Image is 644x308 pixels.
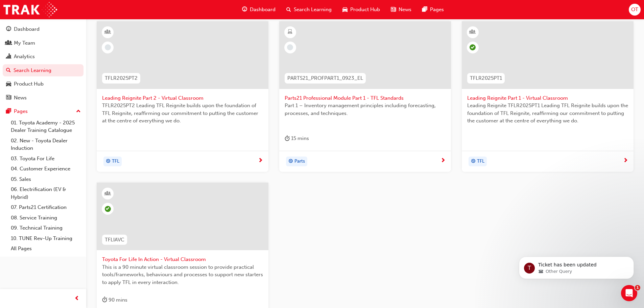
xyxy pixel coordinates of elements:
span: car-icon [6,81,11,87]
a: 09. Technical Training [8,223,84,233]
span: target-icon [471,157,476,166]
span: Dashboard [250,6,276,14]
iframe: Intercom live chat [621,285,637,301]
div: 15 mins [285,134,309,143]
span: learningRecordVerb_ATTEND-icon [105,206,111,212]
a: Dashboard [3,23,84,35]
a: News [3,92,84,104]
span: TFL [477,158,484,165]
div: Pages [14,108,28,115]
span: chart-icon [6,54,11,60]
a: search-iconSearch Learning [281,3,337,17]
a: TFLR2025PT1Leading Reignite Part 1 - Virtual ClassroomLeading Reignite TFLR2025PT1 Leading TFL Re... [462,21,634,172]
span: next-icon [623,158,628,164]
div: News [14,94,27,102]
a: guage-iconDashboard [237,3,281,17]
img: Trak [3,2,57,17]
span: News [399,6,411,14]
a: All Pages [8,243,84,254]
span: Leading Reignite TFLR2025PT1 Leading TFL Reignite builds upon the foundation of TFL Reignite, rea... [467,102,628,125]
span: duration-icon [102,296,107,304]
a: car-iconProduct Hub [337,3,385,17]
a: Search Learning [3,64,84,77]
span: news-icon [6,95,11,101]
span: prev-icon [74,294,79,303]
div: 90 mins [102,296,127,304]
div: Analytics [14,53,35,61]
span: 1 [635,285,640,290]
span: TFLR2025PT1 [470,74,502,82]
span: learningRecordVerb_NONE-icon [287,44,293,50]
span: Part 1 – Inventory management principles including forecasting, processes, and techniques. [285,102,446,117]
a: 01. Toyota Academy - 2025 Dealer Training Catalogue [8,118,84,136]
span: learningResourceType_INSTRUCTOR_LED-icon [470,28,475,37]
div: Product Hub [14,80,44,88]
span: learningRecordVerb_ATTEND-icon [470,44,476,50]
span: Leading Reignite Part 1 - Virtual Classroom [467,94,628,102]
span: Parts [294,158,305,165]
span: Product Hub [350,6,380,14]
span: Pages [430,6,444,14]
span: Leading Reignite Part 2 - Virtual Classroom [102,94,263,102]
a: 02. New - Toyota Dealer Induction [8,136,84,153]
button: Pages [3,105,84,118]
a: 06. Electrification (EV & Hybrid) [8,184,84,202]
a: news-iconNews [385,3,417,17]
span: people-icon [6,40,11,46]
a: Analytics [3,50,84,63]
span: search-icon [6,68,11,74]
span: learningRecordVerb_NONE-icon [105,44,111,50]
button: OT [629,4,641,16]
span: learningResourceType_INSTRUCTOR_LED-icon [105,28,110,37]
span: OT [631,6,638,14]
span: next-icon [440,158,446,164]
div: Dashboard [14,25,40,33]
span: search-icon [286,5,291,14]
a: Product Hub [3,78,84,90]
span: This is a 90 minute virtual classroom session to provide practical tools/frameworks, behaviours a... [102,263,263,286]
a: PARTS21_PROFPART1_0923_ELParts21 Professional Module Part 1 - TFL StandardsPart 1 – Inventory man... [279,21,451,172]
span: TFLIAVC [105,236,124,244]
span: pages-icon [6,109,11,115]
span: TFL [112,158,119,165]
span: target-icon [106,157,111,166]
span: next-icon [258,158,263,164]
iframe: Intercom notifications message [509,242,644,290]
span: target-icon [288,157,293,166]
span: learningResourceType_ELEARNING-icon [288,28,292,37]
a: 05. Sales [8,174,84,185]
a: My Team [3,37,84,49]
span: guage-icon [242,5,247,14]
a: 07. Parts21 Certification [8,202,84,213]
span: car-icon [342,5,348,14]
span: PARTS21_PROFPART1_0923_EL [287,74,363,82]
a: 08. Service Training [8,213,84,223]
span: guage-icon [6,26,11,32]
span: TFLR2025PT2 [105,74,138,82]
a: TFLR2025PT2Leading Reignite Part 2 - Virtual ClassroomTFLR2025PT2 Leading TFL Reignite builds upo... [97,21,268,172]
span: pages-icon [422,5,427,14]
span: learningResourceType_INSTRUCTOR_LED-icon [105,189,110,198]
span: Search Learning [294,6,332,14]
span: duration-icon [285,134,290,143]
a: 10. TUNE Rev-Up Training [8,233,84,244]
a: 04. Customer Experience [8,164,84,174]
span: Toyota For Life In Action - Virtual Classroom [102,256,263,263]
span: TFLR2025PT2 Leading TFL Reignite builds upon the foundation of TFL Reignite, reaffirming our comm... [102,102,263,125]
a: pages-iconPages [417,3,449,17]
span: Parts21 Professional Module Part 1 - TFL Standards [285,94,446,102]
a: 03. Toyota For Life [8,153,84,164]
span: up-icon [76,107,81,116]
div: My Team [14,39,35,47]
button: DashboardMy TeamAnalyticsSearch LearningProduct HubNews [3,22,84,105]
span: news-icon [391,5,396,14]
